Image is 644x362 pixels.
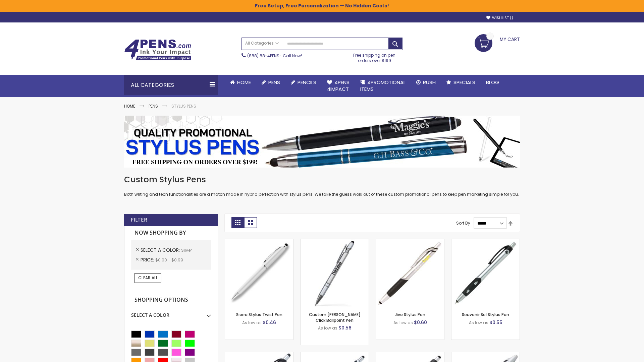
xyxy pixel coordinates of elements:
[242,38,282,49] a: All Categories
[451,239,520,307] img: Souvenir Sol Stylus Pen-Silver
[256,75,285,90] a: Pens
[489,319,502,326] span: $0.55
[247,53,302,59] span: - Call Now!
[301,239,369,244] a: Custom Alex II Click Ballpoint Pen-Silver
[346,50,403,63] div: Free shipping on pen orders over $199
[225,352,293,358] a: React Stylus Grip Pen-Silver
[376,239,444,244] a: Jive Stylus Pen-Silver
[135,273,161,283] a: Clear All
[263,319,276,326] span: $0.46
[395,312,425,317] a: Jive Stylus Pen
[131,226,211,240] strong: Now Shopping by
[481,75,504,90] a: Blog
[462,312,509,317] a: Souvenir Sol Stylus Pen
[236,312,282,317] a: Sierra Stylus Twist Pen
[298,79,316,86] span: Pencils
[355,75,411,97] a: 4PROMOTIONALITEMS
[456,220,470,226] label: Sort By
[131,293,211,307] strong: Shopping Options
[245,41,279,46] span: All Categories
[149,103,158,109] a: Pens
[486,79,499,86] span: Blog
[237,79,251,86] span: Home
[131,216,147,224] strong: Filter
[141,247,181,253] span: Select A Color
[360,79,406,93] span: 4PROMOTIONAL ITEMS
[225,239,293,307] img: Stypen-35-Silver
[231,217,244,228] strong: Grid
[301,239,369,307] img: Custom Alex II Click Ballpoint Pen-Silver
[441,75,481,90] a: Specials
[247,53,279,59] a: (888) 88-4PENS
[451,352,520,358] a: Twist Highlighter-Pen Stylus Combo-Silver
[124,174,520,197] div: Both writing and tech functionalities are a match made in hybrid perfection with stylus pens. We ...
[124,103,135,109] a: Home
[171,103,196,109] strong: Stylus Pens
[423,79,436,86] span: Rush
[141,256,155,263] span: Price
[225,75,256,90] a: Home
[124,174,520,185] h1: Custom Stylus Pens
[318,325,337,331] span: As low as
[124,75,218,95] div: All Categories
[155,257,183,263] span: $0.00 - $0.99
[131,307,211,318] div: Select A Color
[124,116,520,168] img: Stylus Pens
[338,324,352,331] span: $0.56
[453,79,475,86] span: Specials
[225,239,293,244] a: Stypen-35-Silver
[268,79,280,86] span: Pens
[242,320,262,325] span: As low as
[486,15,513,20] a: Wishlist
[138,275,158,281] span: Clear All
[451,239,520,244] a: Souvenir Sol Stylus Pen-Silver
[124,39,191,61] img: 4Pens Custom Pens and Promotional Products
[376,239,444,307] img: Jive Stylus Pen-Silver
[181,247,192,253] span: Silver
[376,352,444,358] a: Souvenir® Emblem Stylus Pen-Silver
[411,75,441,90] a: Rush
[393,320,413,325] span: As low as
[301,352,369,358] a: Epiphany Stylus Pens-Silver
[309,312,361,323] a: Custom [PERSON_NAME] Click Ballpoint Pen
[414,319,427,326] span: $0.60
[469,320,488,325] span: As low as
[327,79,350,93] span: 4Pens 4impact
[285,75,322,90] a: Pencils
[322,75,355,97] a: 4Pens4impact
